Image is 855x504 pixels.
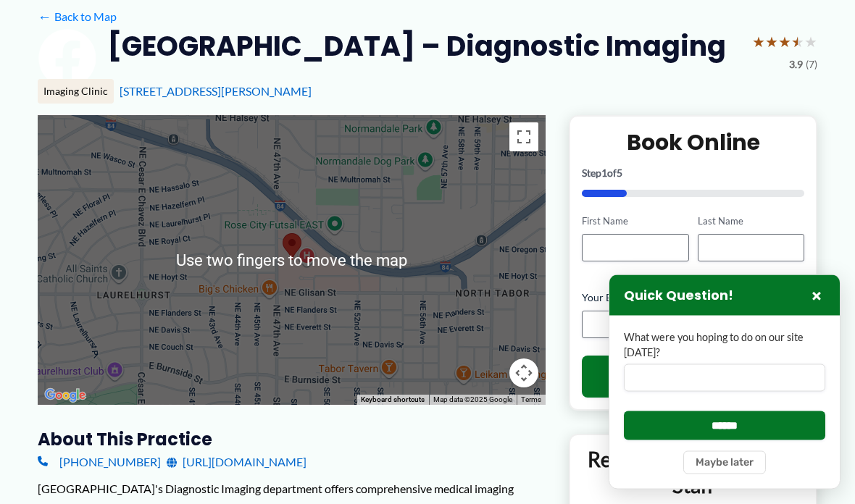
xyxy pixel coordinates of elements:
[361,395,425,406] button: Keyboard shortcuts
[765,29,778,56] span: ★
[624,330,825,360] label: What were you hoping to do on our site [DATE]?
[38,10,51,24] span: ←
[804,29,817,56] span: ★
[582,169,804,179] p: Step of
[808,287,825,304] button: Close
[38,429,546,451] h3: About this practice
[433,396,512,404] span: Map data ©2025 Google
[582,129,804,157] h2: Book Online
[789,56,803,75] span: 3.9
[509,123,538,152] button: Toggle fullscreen view
[38,7,117,28] a: ←Back to Map
[581,447,805,500] p: Referring Providers and Staff
[41,387,89,406] a: Open this area in Google Maps (opens a new window)
[38,80,114,104] div: Imaging Clinic
[107,29,726,64] h2: [GEOGRAPHIC_DATA] – Diagnostic Imaging
[582,215,688,229] label: First Name
[683,451,766,474] button: Maybe later
[806,56,817,75] span: (7)
[582,291,804,306] label: Your Email Address
[521,396,541,404] a: Terms (opens in new tab)
[791,29,804,56] span: ★
[41,387,89,406] img: Google
[120,85,312,98] a: [STREET_ADDRESS][PERSON_NAME]
[752,29,765,56] span: ★
[601,167,607,180] span: 1
[778,29,791,56] span: ★
[698,215,804,229] label: Last Name
[509,359,538,388] button: Map camera controls
[617,167,622,180] span: 5
[624,287,733,304] h3: Quick Question!
[167,452,306,474] a: [URL][DOMAIN_NAME]
[38,452,161,474] a: [PHONE_NUMBER]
